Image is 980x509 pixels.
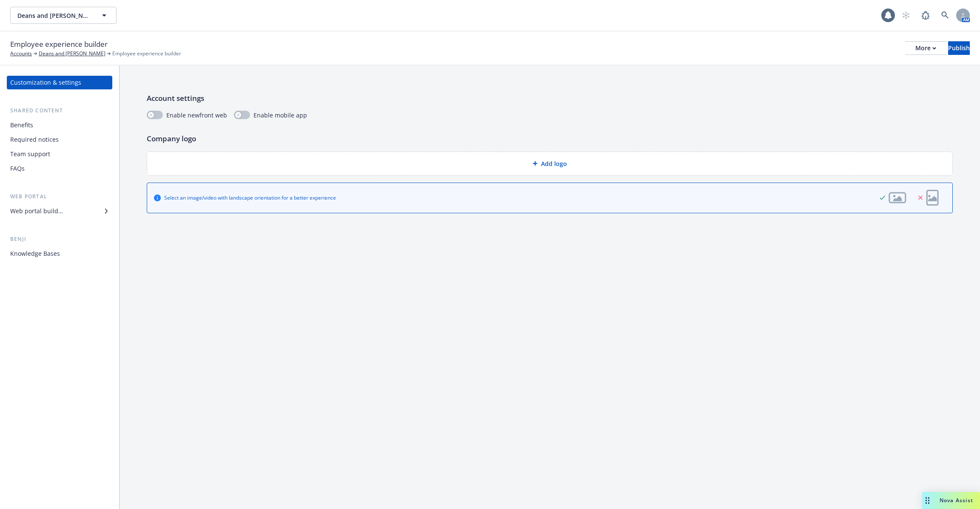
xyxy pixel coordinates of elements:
button: Deans and [PERSON_NAME] [10,7,117,24]
a: Required notices [7,133,112,146]
span: Enable newfront web [166,111,227,120]
div: Web portal builder [10,204,63,218]
div: Publish [948,42,970,54]
div: Knowledge Bases [10,247,60,260]
span: Deans and [PERSON_NAME] [17,11,91,20]
div: Required notices [10,133,59,146]
a: Benefits [7,118,112,132]
button: Publish [948,41,970,55]
div: Customization & settings [10,76,81,89]
span: Employee experience builder [10,39,108,50]
div: Add logo [147,152,953,176]
span: Employee experience builder [112,50,181,57]
a: Web portal builder [7,204,112,218]
a: Knowledge Bases [7,247,112,260]
div: Shared content [7,106,112,115]
a: Report a Bug [917,7,934,24]
div: More [915,42,936,54]
a: Deans and [PERSON_NAME] [39,50,105,57]
div: Benefits [10,118,33,132]
div: Drag to move [922,492,933,509]
span: Enable mobile app [254,111,307,120]
a: Search [937,7,954,24]
a: Start snowing [897,7,914,24]
button: Nova Assist [922,492,980,509]
a: FAQs [7,162,112,175]
div: Benji [7,235,112,243]
div: Select an image/video with landscape orientation for a better experience [164,194,336,201]
a: Accounts [10,50,32,57]
div: Team support [10,147,50,161]
a: Team support [7,147,112,161]
div: Web portal [7,192,112,201]
div: FAQs [10,162,25,175]
a: Customization & settings [7,76,112,89]
p: Company logo [147,133,953,144]
button: More [905,41,946,55]
span: Add logo [541,159,567,168]
span: Nova Assist [940,497,973,504]
p: Account settings [147,93,953,104]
